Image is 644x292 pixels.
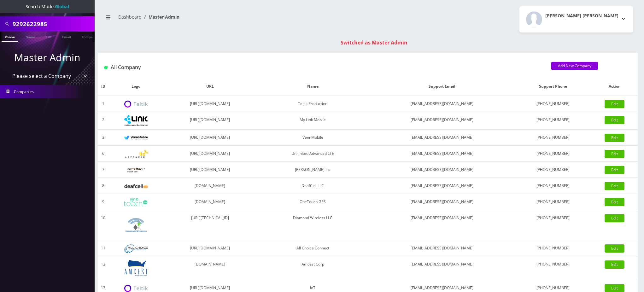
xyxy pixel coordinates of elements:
td: [EMAIL_ADDRESS][DOMAIN_NAME] [369,162,515,178]
h1: All Company [104,64,542,70]
a: Name [22,32,38,41]
td: [EMAIL_ADDRESS][DOMAIN_NAME] [369,178,515,194]
td: [URL][TECHNICAL_ID] [163,210,256,240]
td: 6 [98,146,108,162]
td: [URL][DOMAIN_NAME] [163,240,256,256]
a: SIM [43,32,55,41]
th: URL [163,77,256,96]
th: Logo [108,77,163,96]
nav: breadcrumb [102,10,363,28]
td: 7 [98,162,108,178]
td: Teltik Production [256,96,369,112]
img: All Choice Connect [124,244,148,253]
td: DeafCell LLC [256,178,369,194]
td: [PHONE_NUMBER] [515,162,592,178]
img: Diamond Wireless LLC [124,213,148,237]
td: [PHONE_NUMBER] [515,146,592,162]
td: [EMAIL_ADDRESS][DOMAIN_NAME] [369,146,515,162]
img: DeafCell LLC [124,184,148,188]
a: Dashboard [118,14,142,20]
a: Edit [605,244,624,253]
td: 2 [98,112,108,130]
td: [EMAIL_ADDRESS][DOMAIN_NAME] [369,240,515,256]
td: 9 [98,194,108,210]
td: [DOMAIN_NAME] [163,178,256,194]
img: Unlimited Advanced LTE [124,150,148,158]
th: Name [256,77,369,96]
td: [DOMAIN_NAME] [163,194,256,210]
td: [EMAIL_ADDRESS][DOMAIN_NAME] [369,256,515,280]
img: OneTouch GPS [124,198,148,206]
a: Edit [605,166,624,174]
td: VennMobile [256,130,369,146]
td: [URL][DOMAIN_NAME] [163,112,256,130]
td: [URL][DOMAIN_NAME] [163,146,256,162]
img: Teltik Production [124,101,148,108]
button: [PERSON_NAME] [PERSON_NAME] [519,6,633,32]
td: All Choice Connect [256,240,369,256]
td: [PHONE_NUMBER] [515,112,592,130]
a: Add New Company [551,62,598,70]
span: Search Mode: [26,3,69,9]
img: Rexing Inc [124,167,148,173]
a: Edit [605,100,624,108]
img: VennMobile [124,136,148,140]
td: [EMAIL_ADDRESS][DOMAIN_NAME] [369,112,515,130]
td: [PHONE_NUMBER] [515,240,592,256]
a: Edit [605,134,624,142]
td: 1 [98,96,108,112]
td: [PHONE_NUMBER] [515,130,592,146]
strong: Global [55,3,69,9]
a: Edit [605,182,624,190]
td: [EMAIL_ADDRESS][DOMAIN_NAME] [369,194,515,210]
input: Search All Companies [13,18,93,30]
a: Edit [605,150,624,158]
h2: [PERSON_NAME] [PERSON_NAME] [545,13,618,19]
a: Company [79,32,100,41]
td: [EMAIL_ADDRESS][DOMAIN_NAME] [369,130,515,146]
img: My Link Mobile [124,115,148,126]
td: Amcest Corp [256,256,369,280]
td: [URL][DOMAIN_NAME] [163,96,256,112]
a: Edit [605,116,624,124]
td: Diamond Wireless LLC [256,210,369,240]
td: [PERSON_NAME] Inc [256,162,369,178]
td: [URL][DOMAIN_NAME] [163,162,256,178]
td: [PHONE_NUMBER] [515,210,592,240]
th: Support Email [369,77,515,96]
a: Edit [605,260,624,269]
td: OneTouch GPS [256,194,369,210]
td: My Link Mobile [256,112,369,130]
td: [PHONE_NUMBER] [515,178,592,194]
div: Switched as Master Admin [104,39,644,46]
a: Email [59,32,74,41]
a: Edit [605,198,624,206]
img: Amcest Corp [124,260,148,277]
span: Companies [14,89,34,94]
td: [EMAIL_ADDRESS][DOMAIN_NAME] [369,96,515,112]
li: Master Admin [142,14,179,20]
td: 11 [98,240,108,256]
th: Support Phone [515,77,592,96]
a: Phone [2,32,18,42]
td: [PHONE_NUMBER] [515,256,592,280]
td: [URL][DOMAIN_NAME] [163,130,256,146]
td: 3 [98,130,108,146]
th: Action [592,77,638,96]
td: 10 [98,210,108,240]
td: [PHONE_NUMBER] [515,96,592,112]
a: Edit [605,214,624,222]
th: ID [98,77,108,96]
td: 12 [98,256,108,280]
td: 8 [98,178,108,194]
td: [DOMAIN_NAME] [163,256,256,280]
td: Unlimited Advanced LTE [256,146,369,162]
img: All Company [104,66,108,69]
td: [PHONE_NUMBER] [515,194,592,210]
img: IoT [124,285,148,292]
td: [EMAIL_ADDRESS][DOMAIN_NAME] [369,210,515,240]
